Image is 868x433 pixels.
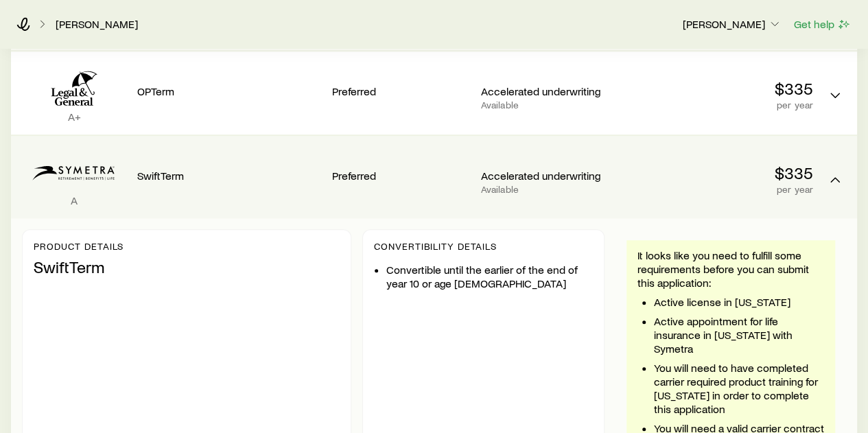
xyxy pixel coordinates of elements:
p: It looks like you need to fulfill some requirements before you can submit this application: [637,248,824,290]
p: Available [481,184,619,195]
a: [PERSON_NAME] [55,18,139,31]
p: Available [481,100,619,110]
li: You will need to have completed carrier required product training for [US_STATE] in order to comp... [654,361,824,416]
li: Active license in [US_STATE] [654,295,824,309]
p: $335 [629,79,813,98]
p: Accelerated underwriting [481,169,619,183]
button: [PERSON_NAME] [682,16,782,33]
p: Preferred [332,84,470,98]
p: A+ [22,110,126,124]
p: A [22,194,126,207]
li: Active appointment for life insurance in [US_STATE] with Symetra [654,314,824,355]
p: Product details [34,241,340,252]
p: Preferred [332,169,470,183]
p: OPTerm [137,84,321,98]
p: SwiftTerm [34,257,340,277]
p: Convertibility Details [374,241,593,252]
p: Accelerated underwriting [481,84,619,98]
p: per year [629,184,813,195]
p: $335 [629,163,813,183]
button: Get help [793,16,852,32]
p: SwiftTerm [137,169,321,183]
p: per year [629,100,813,110]
li: Convertible until the earlier of the end of year 10 or age [DEMOGRAPHIC_DATA] [386,263,593,290]
p: [PERSON_NAME] [683,17,782,31]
